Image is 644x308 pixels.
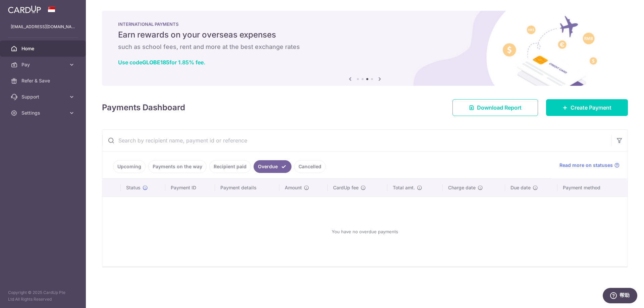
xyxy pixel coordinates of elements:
[118,29,612,40] h5: Earn rewards on your overseas expenses
[118,59,205,66] a: Use codeGLOBE185for 1.85% fee.
[8,5,41,13] img: CardUp
[215,179,279,196] th: Payment details
[21,110,66,116] span: Settings
[102,11,628,86] img: International Payment Banner
[21,94,66,100] span: Support
[571,104,611,112] span: Create Payment
[113,160,146,173] a: Upcoming
[110,202,620,261] div: You have no overdue payments
[557,179,628,196] th: Payment method
[165,179,215,196] th: Payment ID
[21,45,66,52] span: Home
[559,162,613,169] span: Read more on statuses
[209,160,251,173] a: Recipient paid
[21,77,66,84] span: Refer & Save
[333,184,359,191] span: CardUp fee
[126,184,141,191] span: Status
[148,160,207,173] a: Payments on the way
[11,23,75,30] p: [EMAIL_ADDRESS][DOMAIN_NAME]
[448,184,476,191] span: Charge date
[254,160,291,173] a: Overdue
[294,160,326,173] a: Cancelled
[285,184,302,191] span: Amount
[546,99,628,116] a: Create Payment
[559,162,620,169] a: Read more on statuses
[21,61,66,68] span: Pay
[452,99,538,116] a: Download Report
[102,130,611,151] input: Search by recipient name, payment id or reference
[393,184,415,191] span: Total amt.
[602,288,637,305] iframe: 打开一个小组件，您可以在其中找到更多信息
[142,59,169,66] b: GLOBE185
[102,102,185,114] h4: Payments Dashboard
[118,43,612,51] h6: such as school fees, rent and more at the best exchange rates
[118,21,612,27] p: INTERNATIONAL PAYMENTS
[511,184,531,191] span: Due date
[477,104,522,112] span: Download Report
